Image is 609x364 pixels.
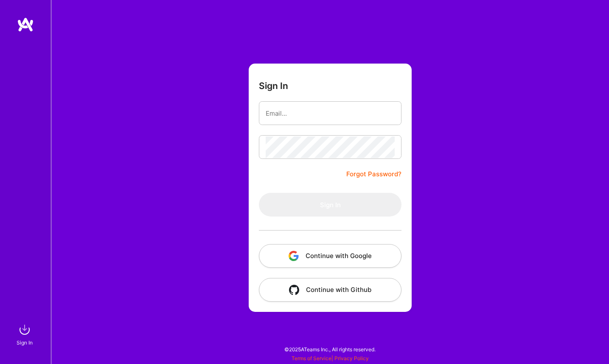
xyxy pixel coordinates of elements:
[292,355,369,361] span: |
[292,355,331,361] a: Terms of Service
[16,321,33,338] img: sign in
[289,251,299,261] img: icon
[266,103,395,124] input: Email...
[289,285,299,295] img: icon
[346,169,401,179] a: Forgot Password?
[259,81,288,91] h3: Sign In
[259,193,401,217] button: Sign In
[334,355,369,361] a: Privacy Policy
[51,339,609,360] div: © 2025 ATeams Inc., All rights reserved.
[17,17,34,32] img: logo
[259,244,401,268] button: Continue with Google
[17,338,33,347] div: Sign In
[259,278,401,302] button: Continue with Github
[18,321,33,347] a: sign inSign In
